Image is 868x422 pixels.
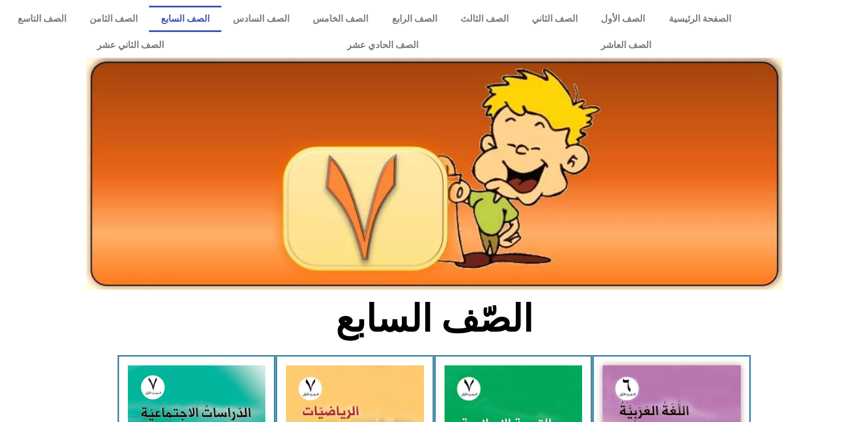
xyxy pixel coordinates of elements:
[380,6,449,32] a: الصف الرابع
[6,6,78,32] a: الصف التاسع
[657,6,742,32] a: الصفحة الرئيسية
[301,6,380,32] a: الصف الخامس
[590,6,657,32] a: الصف الأول
[520,6,589,32] a: الصف الثاني
[149,6,221,32] a: الصف السابع
[6,32,255,58] a: الصف الثاني عشر
[221,6,301,32] a: الصف السادس
[449,6,520,32] a: الصف الثالث
[510,32,742,58] a: الصف العاشر
[255,32,509,58] a: الصف الحادي عشر
[245,297,623,341] h2: الصّف السابع
[78,6,149,32] a: الصف الثامن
